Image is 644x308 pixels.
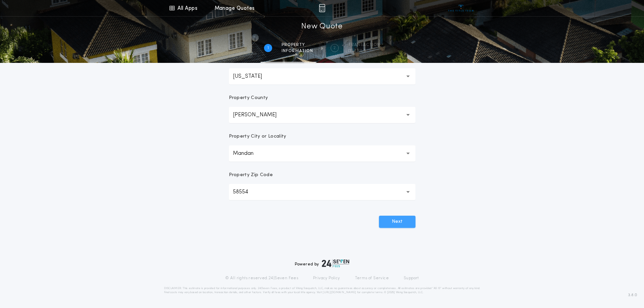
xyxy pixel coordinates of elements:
[628,292,637,298] span: 3.8.0
[282,42,313,48] span: Property
[229,107,415,123] button: [PERSON_NAME]
[164,286,480,294] p: DISCLAIMER: This estimate is provided for informational purposes only. 24|Seven Fees, a product o...
[229,172,273,179] p: Property Zip Code
[229,68,415,85] button: [US_STATE]
[404,276,419,281] a: Support
[233,111,287,119] p: [PERSON_NAME]
[233,72,273,80] p: [US_STATE]
[333,45,336,51] h2: 2
[233,149,264,158] p: Mandan
[229,184,415,200] button: 58554
[229,145,415,162] button: Mandan
[233,188,259,196] p: 58554
[301,21,342,32] h1: New Quote
[448,5,474,11] img: vs-icon
[295,259,350,267] div: Powered by
[323,291,356,294] a: [URL][DOMAIN_NAME]
[348,48,380,54] span: details
[229,133,286,140] p: Property City or Locality
[348,42,380,48] span: Transaction
[379,216,415,228] button: Next
[355,276,389,281] a: Terms of Service
[313,276,340,281] a: Privacy Policy
[282,48,313,54] span: information
[225,276,298,281] p: © All rights reserved. 24|Seven Fees
[319,4,325,12] img: img
[267,45,269,51] h2: 1
[229,95,268,101] p: Property County
[322,259,350,267] img: logo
